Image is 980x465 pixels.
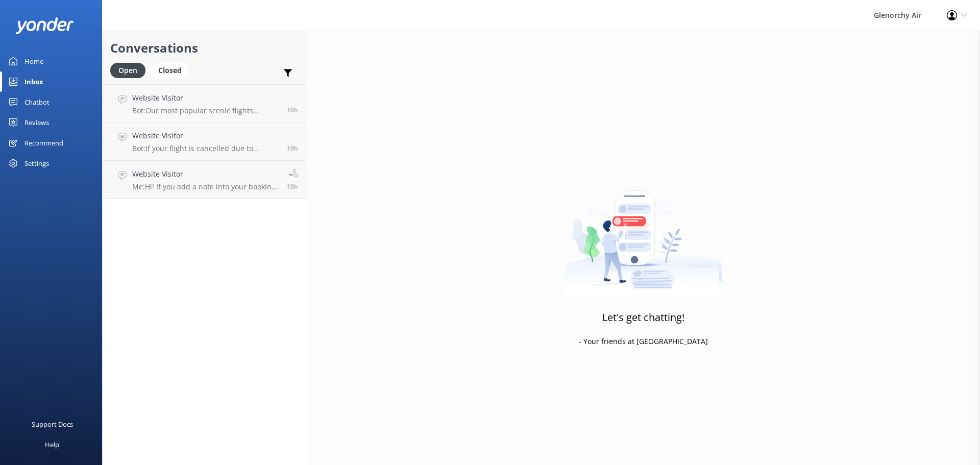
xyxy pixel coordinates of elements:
[287,182,298,191] span: Oct 08 2025 03:07pm (UTC +13:00) Pacific/Auckland
[132,106,279,115] p: Bot: Our most popular scenic flights include: - Milford Sound Fly | Cruise | Fly - Our most popul...
[103,123,306,161] a: Website VisitorBot:If your flight is cancelled due to adverse weather conditions, we will attempt...
[132,144,279,153] p: Bot: If your flight is cancelled due to adverse weather conditions, we will attempt to reschedule...
[32,414,73,434] div: Support Docs
[24,112,49,133] div: Reviews
[45,434,59,455] div: Help
[24,51,43,71] div: Home
[110,38,298,58] h2: Conversations
[24,92,50,112] div: Chatbot
[103,161,306,199] a: Website VisitorMe:Hi! If you add a note into your bookings that you are travelling together we wi...
[287,144,298,153] span: Oct 08 2025 03:35pm (UTC +13:00) Pacific/Auckland
[565,169,722,297] img: artwork of a man stealing a conversation from at giant smartphone
[151,63,189,78] div: Closed
[103,84,306,123] a: Website VisitorBot:Our most popular scenic flights include: - Milford Sound Fly | Cruise | Fly - ...
[24,153,49,174] div: Settings
[15,17,74,34] img: yonder-white-logo.png
[132,130,279,141] h4: Website Visitor
[24,133,63,153] div: Recommend
[110,64,151,76] a: Open
[602,309,684,326] h3: Let's get chatting!
[579,336,708,347] p: - Your friends at [GEOGRAPHIC_DATA]
[132,168,279,180] h4: Website Visitor
[132,182,279,191] p: Me: Hi! If you add a note into your bookings that you are travelling together we will put you in ...
[132,92,279,104] h4: Website Visitor
[24,71,43,92] div: Inbox
[151,64,194,76] a: Closed
[110,63,145,78] div: Open
[287,106,298,114] span: Oct 09 2025 12:24am (UTC +13:00) Pacific/Auckland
